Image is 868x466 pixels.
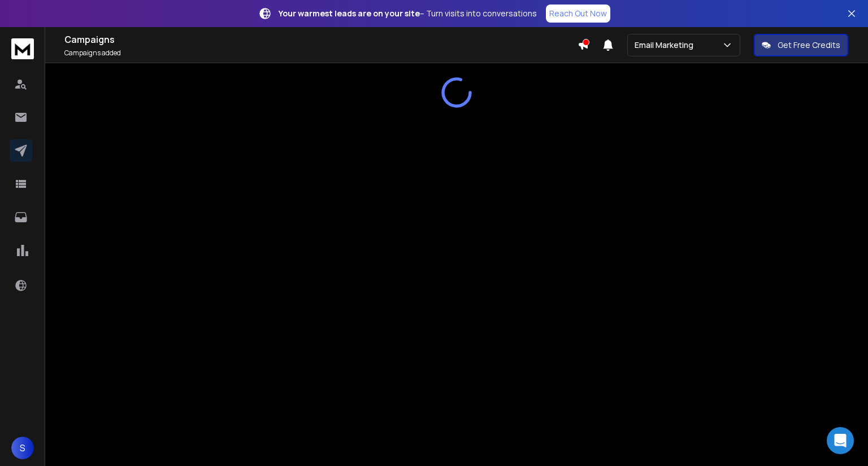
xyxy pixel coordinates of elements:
strong: Your warmest leads are on your site [279,8,420,19]
p: Get Free Credits [778,39,840,51]
a: Reach Out Now [546,5,610,23]
h1: Campaigns [64,33,578,46]
button: S [11,437,34,459]
p: Email Marketing [635,39,698,51]
img: logo [11,38,34,59]
p: – Turn visits into conversations [279,8,537,19]
p: Reach Out Now [549,8,607,19]
button: Get Free Credits [754,34,848,56]
div: Open Intercom Messenger [827,427,854,454]
p: Campaigns added [64,49,578,58]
